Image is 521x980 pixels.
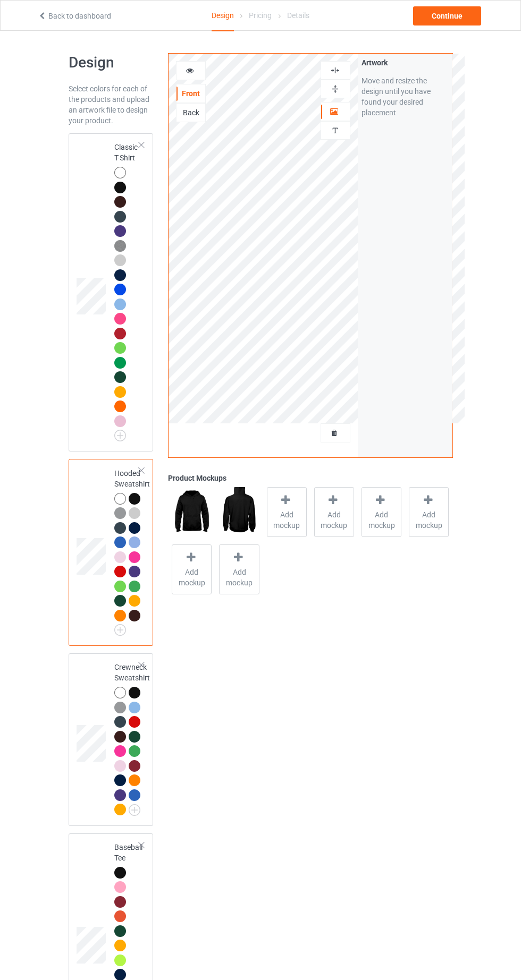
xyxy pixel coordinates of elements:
h1: Design [69,53,154,72]
img: regular.jpg [172,487,212,537]
div: Hooded Sweatshirt [114,468,150,633]
div: Classic T-Shirt [114,142,140,438]
span: Add mockup [362,509,401,531]
img: svg+xml;base64,PD94bWwgdmVyc2lvbj0iMS4wIiBlbmNvZGluZz0iVVRGLTgiPz4KPHN2ZyB3aWR0aD0iMjJweCIgaGVpZ2... [114,430,126,441]
div: Move and resize the design until you have found your desired placement [362,75,449,118]
img: svg%3E%0A [330,65,340,75]
div: Product Mockups [168,473,452,483]
span: Add mockup [172,567,211,588]
div: Front [177,88,205,99]
div: Add mockup [172,544,212,594]
a: Back to dashboard [38,12,111,20]
div: Select colors for each of the products and upload an artwork file to design your product. [69,83,154,126]
span: Add mockup [409,509,448,531]
img: heather_texture.png [114,240,126,252]
img: regular.jpg [219,487,259,537]
span: Add mockup [220,567,258,588]
img: svg+xml;base64,PD94bWwgdmVyc2lvbj0iMS4wIiBlbmNvZGluZz0iVVRGLTgiPz4KPHN2ZyB3aWR0aD0iMjJweCIgaGVpZ2... [114,624,126,636]
div: Artwork [362,57,449,68]
span: Add mockup [267,509,306,531]
div: Continue [413,6,481,25]
div: Crewneck Sweatshirt [69,653,154,826]
div: Add mockup [362,487,401,537]
div: Design [212,1,234,31]
div: Add mockup [267,487,307,537]
div: Crewneck Sweatshirt [114,662,150,815]
div: Add mockup [219,544,259,594]
div: Add mockup [314,487,354,537]
img: svg+xml;base64,PD94bWwgdmVyc2lvbj0iMS4wIiBlbmNvZGluZz0iVVRGLTgiPz4KPHN2ZyB3aWR0aD0iMjJweCIgaGVpZ2... [129,804,140,816]
div: Back [177,107,205,118]
div: Pricing [249,1,272,30]
img: svg%3E%0A [330,84,340,94]
div: Details [287,1,309,30]
div: Add mockup [409,487,449,537]
img: svg%3E%0A [330,125,340,135]
div: Hooded Sweatshirt [69,459,154,646]
span: Add mockup [315,509,354,531]
div: Classic T-Shirt [69,133,154,451]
